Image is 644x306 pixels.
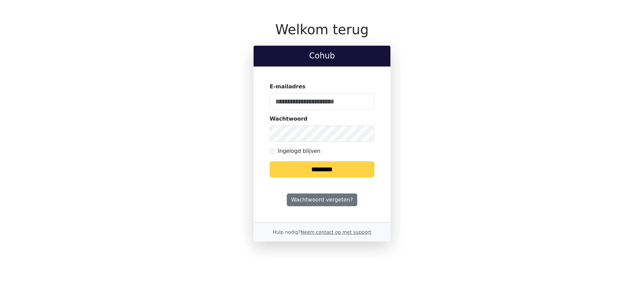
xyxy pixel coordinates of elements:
label: E-mailadres [270,83,306,91]
h1: Welkom terug [254,21,390,38]
label: Wachtwoord [270,115,308,123]
small: Hulp nodig? [273,229,371,235]
a: Neem contact op met support [301,229,371,235]
h2: Cohub [259,51,385,61]
a: Wachtwoord vergeten? [287,193,357,206]
label: Ingelogd blijven [278,147,320,155]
